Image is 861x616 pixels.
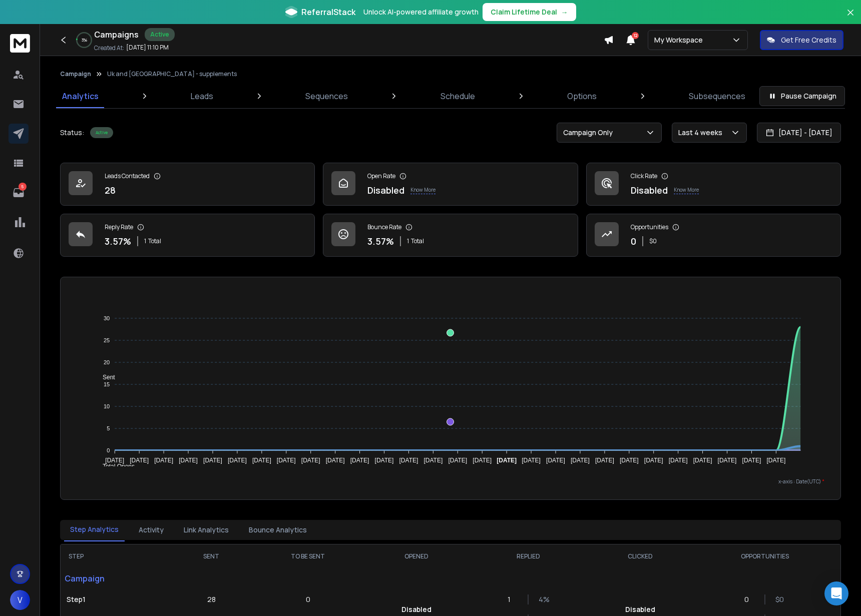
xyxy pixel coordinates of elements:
[145,28,175,41] div: Active
[824,581,848,605] div: Open Intercom Messenger
[62,90,99,102] p: Analytics
[571,457,590,464] tspan: [DATE]
[586,163,841,206] a: Click RateDisabledKnow More
[760,30,843,50] button: Get Free Credits
[654,35,707,45] p: My Workspace
[104,381,110,387] tspan: 15
[243,519,313,541] button: Bounce Analytics
[60,128,84,138] p: Status:
[561,7,568,17] span: →
[228,457,247,464] tspan: [DATE]
[399,457,418,464] tspan: [DATE]
[407,237,409,245] span: 1
[105,183,116,197] p: 28
[759,86,845,106] button: Pause Campaign
[191,90,213,102] p: Leads
[631,223,668,231] p: Opportunities
[277,457,296,464] tspan: [DATE]
[625,604,655,614] p: Disabled
[179,457,198,464] tspan: [DATE]
[441,90,475,102] p: Schedule
[301,457,320,464] tspan: [DATE]
[107,425,110,431] tspan: 5
[649,237,657,245] p: $ 0
[305,90,348,102] p: Sequences
[567,90,597,102] p: Options
[767,457,786,464] tspan: [DATE]
[155,457,174,464] tspan: [DATE]
[844,6,857,30] button: Close banner
[620,457,639,464] tspan: [DATE]
[148,237,161,245] span: Total
[539,594,549,604] p: 4 %
[586,214,841,257] a: Opportunities0$0
[669,457,688,464] tspan: [DATE]
[60,163,315,206] a: Leads Contacted28
[367,234,394,248] p: 3.57 %
[94,29,139,41] h1: Campaigns
[178,519,235,541] button: Link Analytics
[631,183,668,197] p: Disabled
[689,90,745,102] p: Subsequences
[466,544,591,568] th: REPLIED
[10,590,30,610] button: V
[690,544,840,568] th: OPPORTUNITIES
[367,172,395,180] p: Open Rate
[56,84,105,108] a: Analytics
[9,183,29,203] a: 5
[508,594,518,604] p: 1
[104,359,110,365] tspan: 20
[19,183,27,191] p: 5
[350,457,369,464] tspan: [DATE]
[203,457,222,464] tspan: [DATE]
[61,544,174,568] th: STEP
[185,84,219,108] a: Leads
[473,457,492,464] tspan: [DATE]
[301,6,355,18] span: ReferralStack
[435,84,481,108] a: Schedule
[775,594,785,604] p: $ 0
[411,237,424,245] span: Total
[483,3,576,21] button: Claim Lifetime Deal→
[693,457,712,464] tspan: [DATE]
[375,457,394,464] tspan: [DATE]
[367,544,466,568] th: OPENED
[105,234,131,248] p: 3.57 %
[323,214,578,257] a: Bounce Rate3.57%1Total
[561,84,603,108] a: Options
[95,463,135,470] span: Total Opens
[591,544,690,568] th: CLICKED
[95,374,115,381] span: Sent
[133,519,170,541] button: Activity
[94,44,124,52] p: Created At:
[563,128,617,138] p: Campaign Only
[107,70,237,78] p: Uk and [GEOGRAPHIC_DATA] - supplements
[678,128,726,138] p: Last 4 weeks
[367,223,401,231] p: Bounce Rate
[252,457,271,464] tspan: [DATE]
[522,457,541,464] tspan: [DATE]
[107,447,110,453] tspan: 0
[674,186,699,194] p: Know More
[106,457,125,464] tspan: [DATE]
[126,44,169,52] p: [DATE] 11:10 PM
[744,594,754,604] p: 0
[497,457,517,464] tspan: [DATE]
[326,457,345,464] tspan: [DATE]
[644,457,663,464] tspan: [DATE]
[105,172,150,180] p: Leads Contacted
[757,123,841,143] button: [DATE] - [DATE]
[363,7,479,17] p: Unlock AI-powered affiliate growth
[781,35,836,45] p: Get Free Credits
[595,457,614,464] tspan: [DATE]
[104,337,110,343] tspan: 25
[104,315,110,321] tspan: 30
[742,457,761,464] tspan: [DATE]
[367,183,404,197] p: Disabled
[632,32,639,39] span: 12
[306,594,310,604] p: 0
[61,568,174,588] p: Campaign
[299,84,354,108] a: Sequences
